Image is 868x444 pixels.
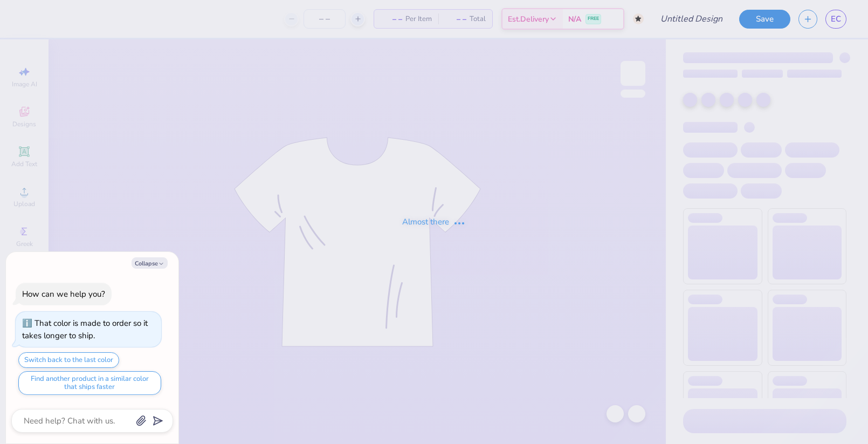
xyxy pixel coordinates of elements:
[402,216,466,228] div: Almost there
[22,289,105,299] div: How can we help you?
[132,257,168,269] button: Collapse
[18,371,161,395] button: Find another product in a similar color that ships faster
[18,352,119,368] button: Switch back to the last color
[22,318,148,341] div: That color is made to order so it takes longer to ship.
